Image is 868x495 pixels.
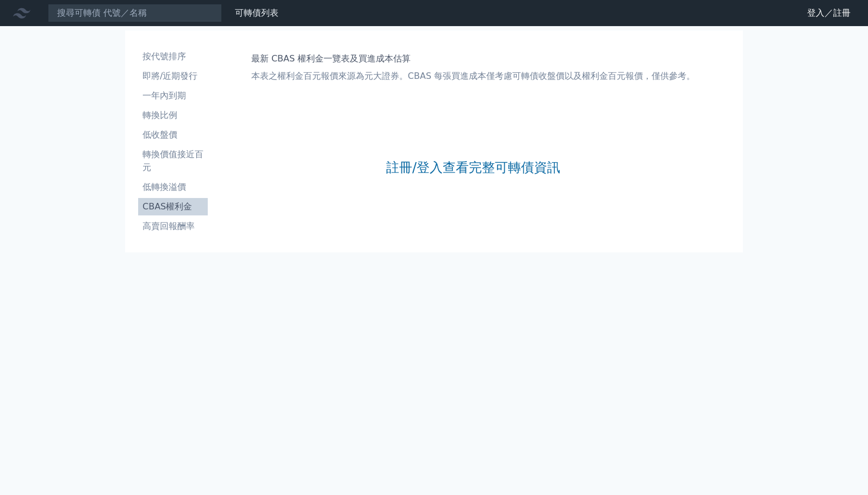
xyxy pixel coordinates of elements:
li: 轉換價值接近百元 [138,148,208,174]
li: 按代號排序 [138,50,208,63]
li: 轉換比例 [138,109,208,122]
a: 轉換比例 [138,107,208,124]
a: 註冊/登入查看完整可轉債資訊 [386,159,560,176]
a: 一年內到期 [138,87,208,104]
a: 按代號排序 [138,48,208,65]
a: 低轉換溢價 [138,178,208,196]
a: 即將/近期發行 [138,67,208,85]
li: 高賣回報酬率 [138,220,208,233]
a: 低收盤價 [138,126,208,144]
a: 登入／註冊 [798,4,859,22]
h1: 最新 CBAS 權利金一覽表及買進成本估算 [251,52,695,65]
a: 轉換價值接近百元 [138,146,208,176]
a: 高賣回報酬率 [138,218,208,235]
li: 一年內到期 [138,89,208,102]
input: 搜尋可轉債 代號／名稱 [48,4,222,22]
p: 本表之權利金百元報價來源為元大證券。CBAS 每張買進成本僅考慮可轉債收盤價以及權利金百元報價，僅供參考。 [251,70,695,83]
a: 可轉債列表 [235,8,278,18]
li: 低收盤價 [138,128,208,141]
li: 低轉換溢價 [138,181,208,194]
a: CBAS權利金 [138,198,208,215]
li: CBAS權利金 [138,200,208,213]
li: 即將/近期發行 [138,70,208,83]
